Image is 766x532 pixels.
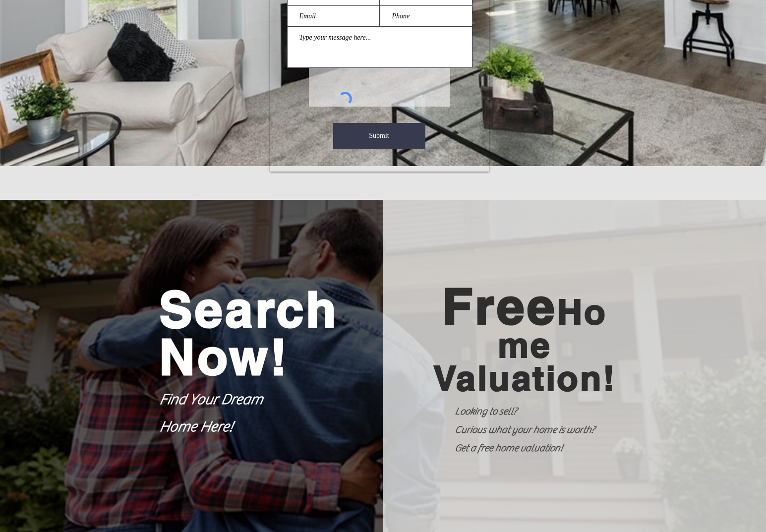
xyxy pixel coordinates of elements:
[333,123,425,149] button: Submit
[159,391,262,434] a: Find Your Dream Home Here!
[380,5,472,27] input: Phone
[159,280,339,386] span: Search Now!
[455,442,562,454] span: Get a free home valuation!
[442,277,557,336] span: Free
[433,294,616,400] a: FreeHome Valuation!
[159,391,262,435] span: Find Your Dream Home Here!
[369,131,389,141] span: Submit
[159,284,339,388] a: Search Now!
[287,5,380,27] input: Email
[455,406,517,417] span: Looking to sell?
[433,291,616,399] span: Home Valuation!
[455,424,594,435] span: Curious what your home is worth?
